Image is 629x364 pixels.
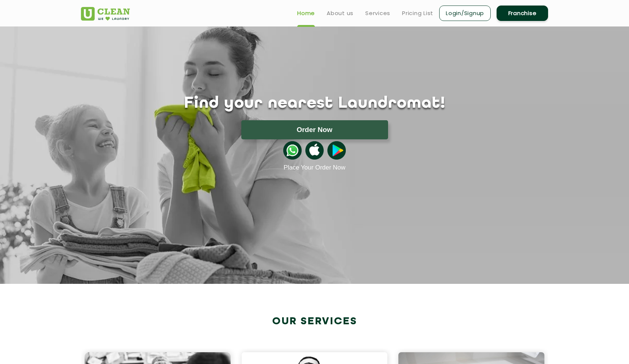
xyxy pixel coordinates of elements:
[497,6,548,21] a: Franchise
[81,315,548,328] h2: Our Services
[297,9,315,18] a: Home
[305,141,324,160] img: apple-icon.png
[75,94,554,113] h1: Find your nearest Laundromat!
[365,9,390,18] a: Services
[284,164,345,171] a: Place Your Order Now
[327,141,346,160] img: playstoreicon.png
[241,120,388,139] button: Order Now
[327,9,353,18] a: About us
[283,141,302,160] img: whatsappicon.png
[439,6,491,21] a: Login/Signup
[81,7,130,21] img: UClean Laundry and Dry Cleaning
[402,9,433,18] a: Pricing List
